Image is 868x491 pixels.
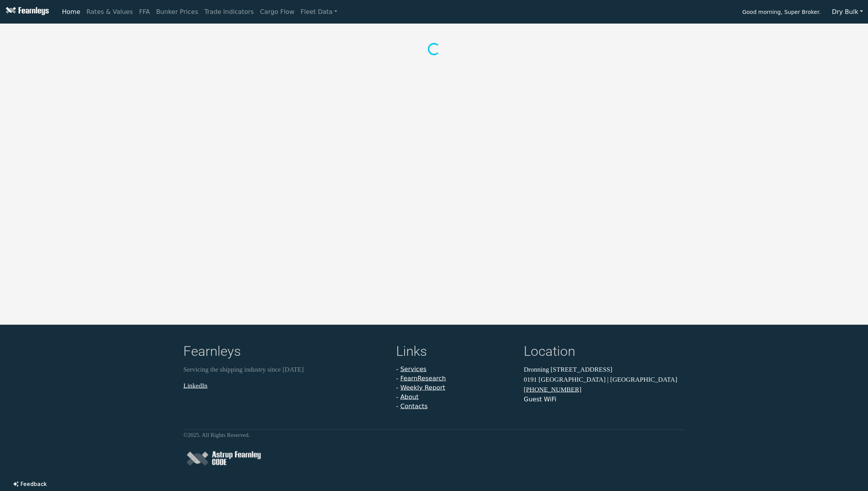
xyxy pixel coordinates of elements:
[524,386,581,393] a: [PHONE_NUMBER]
[396,343,514,362] h4: Links
[59,4,83,20] a: Home
[742,6,821,19] span: Good morning, Super Broker.
[396,365,514,374] li: -
[183,365,387,375] p: Servicing the shipping industry since [DATE]
[183,382,207,389] a: LinkedIn
[396,374,514,383] li: -
[827,5,868,19] button: Dry Bulk
[396,392,514,402] li: -
[400,393,419,401] a: About
[524,374,685,384] p: 0191 [GEOGRAPHIC_DATA] | [GEOGRAPHIC_DATA]
[524,395,556,404] button: Guest WiFi
[400,375,446,382] a: FearnResearch
[183,343,387,362] h4: Fearnleys
[153,4,201,20] a: Bunker Prices
[4,7,49,17] img: Fearnleys Logo
[400,365,426,373] a: Services
[400,384,445,391] a: Weekly Report
[396,383,514,392] li: -
[136,4,153,20] a: FFA
[84,4,136,20] a: Rates & Values
[524,365,685,375] p: Dronning [STREET_ADDRESS]
[183,432,250,438] small: © 2025 . All Rights Reserved.
[396,402,514,411] li: -
[400,403,428,410] a: Contacts
[297,4,340,20] a: Fleet Data
[524,343,685,362] h4: Location
[201,4,257,20] a: Trade Indicators
[257,4,297,20] a: Cargo Flow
